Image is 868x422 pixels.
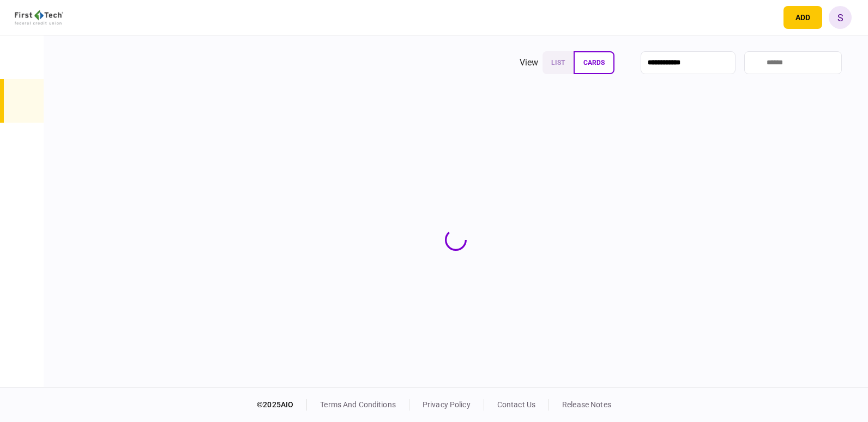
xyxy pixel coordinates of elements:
[829,6,852,29] button: S
[542,51,574,74] button: list
[15,10,63,25] img: client company logo
[551,59,565,67] span: list
[423,400,471,409] a: privacy policy
[562,400,611,409] a: release notes
[783,6,822,29] button: open adding identity options
[520,56,539,69] div: view
[257,399,307,411] div: © 2025 AIO
[583,59,605,67] span: cards
[320,400,396,409] a: terms and conditions
[497,400,535,409] a: contact us
[574,51,614,74] button: cards
[754,6,777,29] button: open notifications list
